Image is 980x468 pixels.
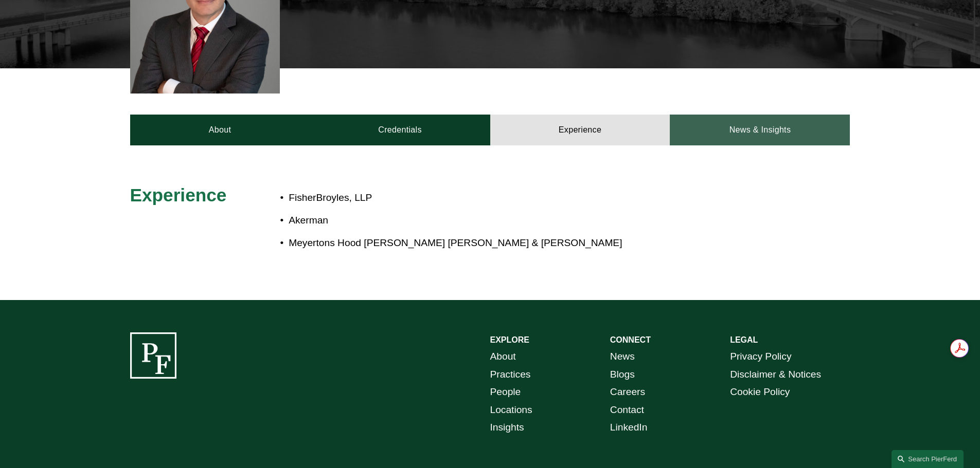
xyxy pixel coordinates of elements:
[130,115,310,145] a: About
[730,335,758,344] strong: LEGAL
[610,366,635,384] a: Blogs
[289,234,760,252] p: Meyertons Hood [PERSON_NAME] [PERSON_NAME] & [PERSON_NAME]
[490,401,532,419] a: Locations
[610,383,645,401] a: Careers
[610,419,648,437] a: LinkedIn
[289,189,760,207] p: FisherBroyles, LLP
[490,115,670,145] a: Experience
[730,366,821,384] a: Disclaimer & Notices
[610,335,651,344] strong: CONNECT
[490,383,521,401] a: People
[730,383,790,401] a: Cookie Policy
[490,366,531,384] a: Practices
[310,115,490,145] a: Credentials
[892,450,964,468] a: Search this site
[130,185,227,205] span: Experience
[730,348,791,366] a: Privacy Policy
[289,212,760,230] p: Akerman
[670,115,850,145] a: News & Insights
[490,419,524,437] a: Insights
[490,335,529,344] strong: EXPLORE
[610,348,635,366] a: News
[490,348,516,366] a: About
[610,401,644,419] a: Contact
